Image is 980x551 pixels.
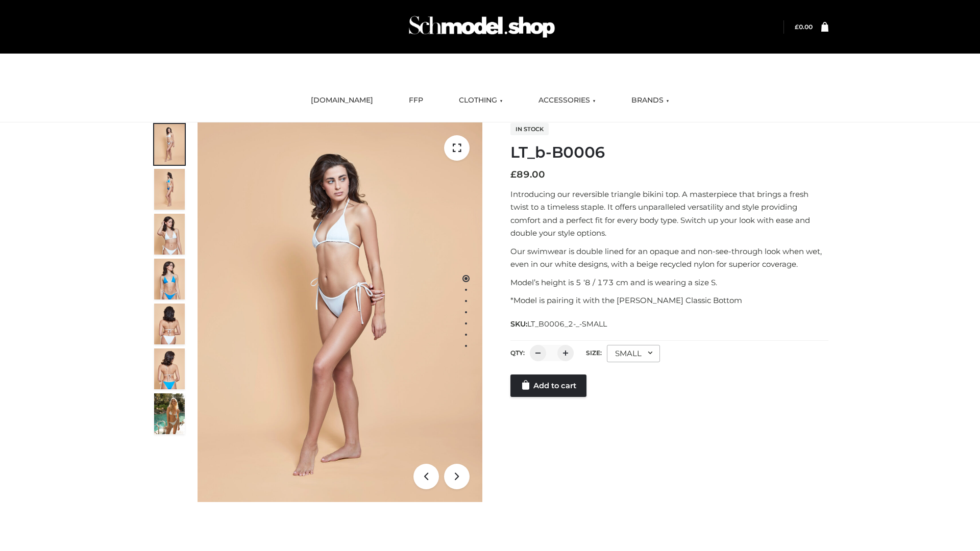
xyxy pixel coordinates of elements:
a: CLOTHING [451,89,510,112]
div: SMALL [607,345,660,362]
p: Model’s height is 5 ‘8 / 173 cm and is wearing a size S. [510,276,828,289]
h1: LT_b-B0006 [510,143,828,162]
p: *Model is pairing it with the [PERSON_NAME] Classic Bottom [510,294,828,307]
p: Our swimwear is double lined for an opaque and non-see-through look when wet, even in our white d... [510,245,828,271]
label: Size: [586,349,602,357]
a: FFP [401,89,431,112]
img: Arieltop_CloudNine_AzureSky2.jpg [154,393,185,434]
a: [DOMAIN_NAME] [303,89,381,112]
p: Introducing our reversible triangle bikini top. A masterpiece that brings a fresh twist to a time... [510,188,828,240]
img: ArielClassicBikiniTop_CloudNine_AzureSky_OW114ECO_7-scaled.jpg [154,304,185,344]
span: In stock [510,123,549,135]
a: Add to cart [510,374,586,397]
span: SKU: [510,318,608,330]
img: ArielClassicBikiniTop_CloudNine_AzureSky_OW114ECO_1-scaled.jpg [154,124,185,165]
span: £ [795,23,799,31]
img: ArielClassicBikiniTop_CloudNine_AzureSky_OW114ECO_8-scaled.jpg [154,348,185,389]
span: LT_B0006_2-_-SMALL [527,319,607,329]
span: £ [510,169,517,180]
a: BRANDS [624,89,677,112]
bdi: 0.00 [795,23,813,31]
a: £0.00 [795,23,813,31]
bdi: 89.00 [510,169,545,180]
img: ArielClassicBikiniTop_CloudNine_AzureSky_OW114ECO_3-scaled.jpg [154,214,185,255]
a: ACCESSORIES [531,89,603,112]
img: ArielClassicBikiniTop_CloudNine_AzureSky_OW114ECO_1 [198,122,482,502]
label: QTY: [510,349,525,357]
img: ArielClassicBikiniTop_CloudNine_AzureSky_OW114ECO_2-scaled.jpg [154,169,185,210]
img: Schmodel Admin 964 [405,7,558,47]
img: ArielClassicBikiniTop_CloudNine_AzureSky_OW114ECO_4-scaled.jpg [154,259,185,299]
